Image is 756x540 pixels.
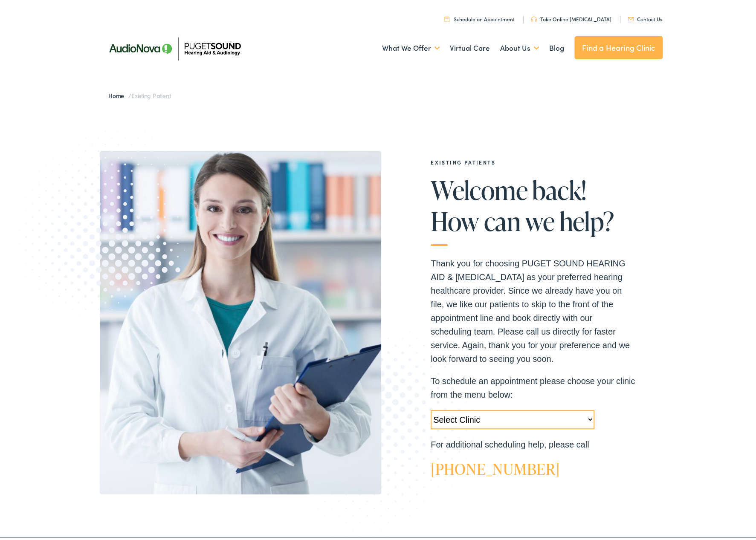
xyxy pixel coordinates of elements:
span: Existing Patient [131,89,171,98]
p: Thank you for choosing PUGET SOUND HEARING AID & [MEDICAL_DATA] as your preferred hearing healthc... [431,254,635,364]
a: Find a Hearing Clinic [574,34,663,57]
a: Take Online [MEDICAL_DATA] [531,13,611,20]
a: What We Offer [382,30,440,62]
a: Home [108,89,128,98]
p: To schedule an appointment please choose your clinic from the menu below: [431,372,635,399]
a: Virtual Care [450,30,490,62]
a: Contact Us [628,13,662,20]
a: Blog [549,30,564,62]
span: back! [532,174,586,202]
span: / [108,89,171,98]
img: Friendly audiologist at Puget Sound in Seattle holding a clipboard [100,149,381,492]
img: utility icon [531,14,537,20]
a: [PHONE_NUMBER] [431,456,560,477]
span: can [484,205,520,233]
img: utility icon [628,15,634,19]
a: About Us [500,30,539,62]
a: Schedule an Appointment [444,13,515,20]
p: For additional scheduling help, please call [431,436,635,449]
span: we [525,205,554,233]
h2: EXISTING PATIENTS [431,157,635,163]
span: help? [559,205,614,233]
span: Welcome [431,174,527,202]
img: utility icon [444,14,449,20]
span: How [431,205,479,233]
